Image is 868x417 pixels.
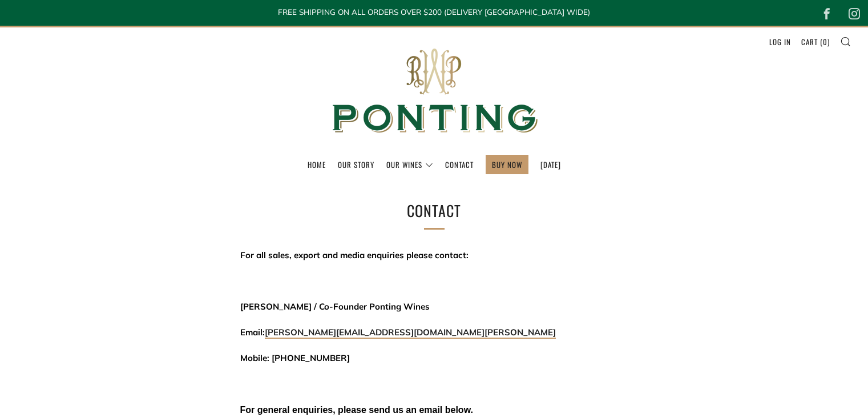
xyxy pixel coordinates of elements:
a: [PERSON_NAME][EMAIL_ADDRESS][DOMAIN_NAME][PERSON_NAME] [265,327,556,339]
a: [DATE] [540,155,561,174]
span: 0 [823,36,827,47]
h1: Contact [246,199,623,223]
span: For general enquiries, please send us an email below. [240,405,473,415]
span: For all sales, export and media enquiries please contact: [240,250,469,260]
a: Log in [769,33,791,51]
img: Ponting Wines [320,27,548,155]
a: BUY NOW [492,155,522,174]
span: Mobile: [PHONE_NUMBER] [240,352,350,363]
a: Home [308,155,326,174]
a: Our Story [338,155,374,174]
span: Email: [240,327,556,338]
a: Contact [445,155,474,174]
span: [PERSON_NAME] / Co-Founder Ponting Wines [240,301,430,312]
a: Our Wines [386,155,433,174]
a: Cart (0) [801,33,830,51]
